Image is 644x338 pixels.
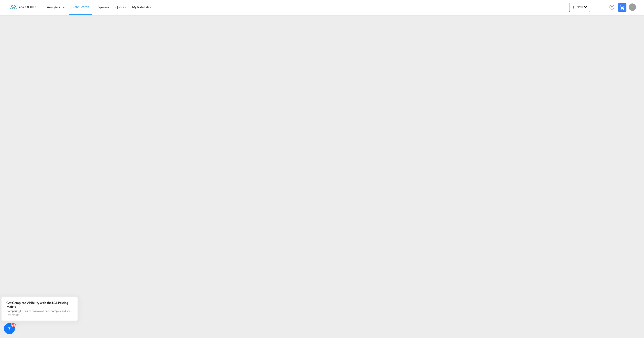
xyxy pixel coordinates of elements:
[629,3,636,11] div: L
[608,3,616,11] span: Help
[569,3,590,12] button: icon-plus 400-fgNewicon-chevron-down
[132,5,151,9] span: My Rate Files
[583,4,588,10] md-icon: icon-chevron-down
[7,2,38,12] img: f843cad07f0a11efa29f0335918cc2fb.png
[571,5,588,9] span: New
[115,5,125,9] span: Quotes
[571,4,576,10] md-icon: icon-plus 400-fg
[72,5,89,9] span: Rate Search
[96,5,109,9] span: Enquiries
[608,3,618,12] div: Help
[47,5,60,9] span: Analytics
